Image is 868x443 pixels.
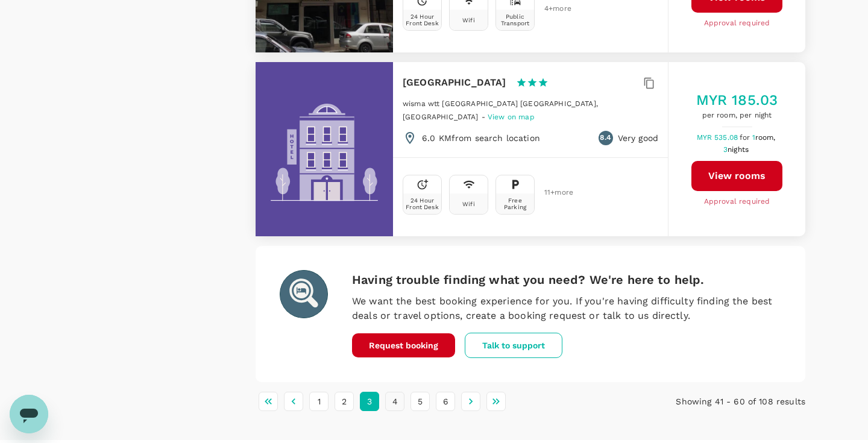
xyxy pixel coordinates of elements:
[284,392,303,411] button: Go to previous page
[403,99,598,121] span: wisma wtt [GEOGRAPHIC_DATA] [GEOGRAPHIC_DATA], [GEOGRAPHIC_DATA]
[696,110,778,122] span: per room, per night
[704,17,770,30] span: Approval required
[498,13,532,27] div: Public Transport
[752,133,778,142] span: 1
[622,395,805,407] p: Showing 41 - 60 of 108 results
[406,13,439,27] div: 24 Hour Front Desk
[488,113,535,121] span: View on map
[723,145,750,154] span: 3
[410,392,430,411] button: Go to page 5
[256,392,622,411] nav: pagination navigation
[697,133,740,142] span: MYR 535.08
[544,189,562,196] span: 11 + more
[385,392,404,411] button: Go to page 4
[259,392,278,411] button: Go to first page
[352,333,455,357] button: Request booking
[436,392,455,411] button: Go to page 6
[309,392,329,411] button: Go to page 1
[422,132,540,144] p: 6.0 KM from search location
[488,112,535,121] a: View on map
[755,133,776,142] span: room,
[704,196,770,208] span: Approval required
[10,395,48,433] iframe: Button to launch messaging window
[740,133,752,142] span: for
[728,145,749,154] span: nights
[360,392,379,411] button: page 3
[462,17,475,24] div: Wifi
[462,201,475,207] div: Wifi
[335,392,354,411] button: Go to page 2
[544,5,562,13] span: 4 + more
[696,90,778,110] h5: MYR 185.03
[352,294,781,323] p: We want the best booking experience for you. If you're having difficulty finding the best deals o...
[482,113,488,121] span: -
[406,197,439,210] div: 24 Hour Front Desk
[600,132,611,144] span: 8.4
[498,197,532,210] div: Free Parking
[352,270,781,289] h6: Having trouble finding what you need? We're here to help.
[691,161,782,191] button: View rooms
[403,74,506,91] h6: [GEOGRAPHIC_DATA]
[465,333,562,358] button: Talk to support
[486,392,506,411] button: Go to last page
[461,392,480,411] button: Go to next page
[618,132,658,144] p: Very good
